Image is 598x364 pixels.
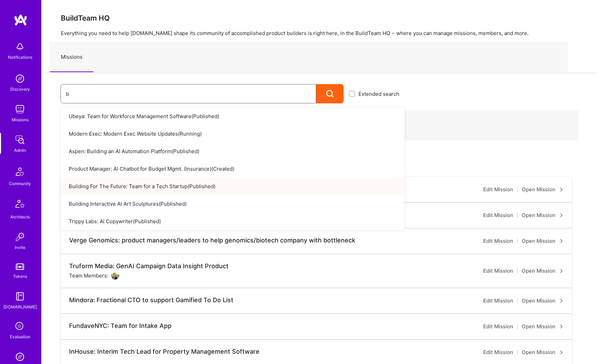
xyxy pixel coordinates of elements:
[50,42,93,72] a: Missions
[15,244,25,251] div: Invite
[8,54,32,61] div: Notifications
[560,299,564,303] i: icon ArrowRight
[13,40,27,54] img: bell
[13,72,27,86] img: discovery
[60,160,405,178] a: Product Manager: AI Chatbot for Budget Mgmt. (Insurance)(Created)
[560,325,564,329] i: icon ArrowRight
[60,125,405,143] a: Modern Exec: Modern Exec Website Updates(Running)
[69,322,171,330] div: FundaveNYC: Team for Intake App
[69,271,119,280] div: Team Members:
[522,348,564,356] a: Open Mission
[14,147,26,154] div: Admin
[560,350,564,354] i: icon ArrowRight
[358,90,399,98] span: Extended search
[13,273,27,280] div: Tokens
[522,237,564,245] a: Open Mission
[483,322,513,331] a: Edit Mission
[483,297,513,305] a: Edit Mission
[522,185,564,194] a: Open Mission
[60,178,405,195] a: Building For The Future: Team for a Tech Startup(Published)
[12,116,29,123] div: Missions
[13,133,27,147] img: admin teamwork
[61,14,579,22] h3: BuildTeam HQ
[13,289,27,303] img: guide book
[522,322,564,331] a: Open Mission
[13,230,27,244] img: Invite
[3,303,37,310] div: [DOMAIN_NAME]
[560,269,564,273] i: icon ArrowRight
[13,102,27,116] img: teamwork
[326,90,334,98] i: icon Search
[10,213,30,220] div: Architects
[69,237,355,244] div: Verge Genomics: product managers/leaders to help genomics/biotech company with bottleneck
[13,320,26,333] i: icon SelectionTeam
[12,197,28,213] img: Architects
[10,86,30,93] div: Discovery
[66,85,311,103] input: What type of mission are you looking for?
[483,348,513,356] a: Edit Mission
[14,14,27,26] img: logo
[13,350,27,364] img: Admin Search
[560,187,564,192] i: icon ArrowRight
[111,271,119,280] img: User Avatar
[483,237,513,245] a: Edit Mission
[522,211,564,219] a: Open Mission
[12,163,28,180] img: Community
[61,30,579,37] p: Everything you need to help [DOMAIN_NAME] shape its community of accomplished product builders is...
[10,333,30,340] div: Evaluation
[560,213,564,217] i: icon ArrowRight
[69,262,229,270] div: Truform Media: GenAI Campaign Data Insight Product
[9,180,31,187] div: Community
[483,185,513,194] a: Edit Mission
[560,239,564,243] i: icon ArrowRight
[60,195,405,213] a: Building Interactive AI Art Sculptures(Published)
[522,297,564,305] a: Open Mission
[60,143,405,160] a: Aspen: Building an AI Automation Platform(Published)
[60,213,405,230] a: Trippy Labs: AI Copywriter(Published)
[69,348,259,355] div: InHouse: Interim Tech Lead for Property Management Software
[16,263,24,270] img: tokens
[522,267,564,275] a: Open Mission
[483,211,513,219] a: Edit Mission
[60,107,405,125] a: Ubeya: Team for Workforce Management Software(Published)
[69,296,233,304] div: Mindora: Fractional CTO to support Gamified To Do List
[483,267,513,275] a: Edit Mission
